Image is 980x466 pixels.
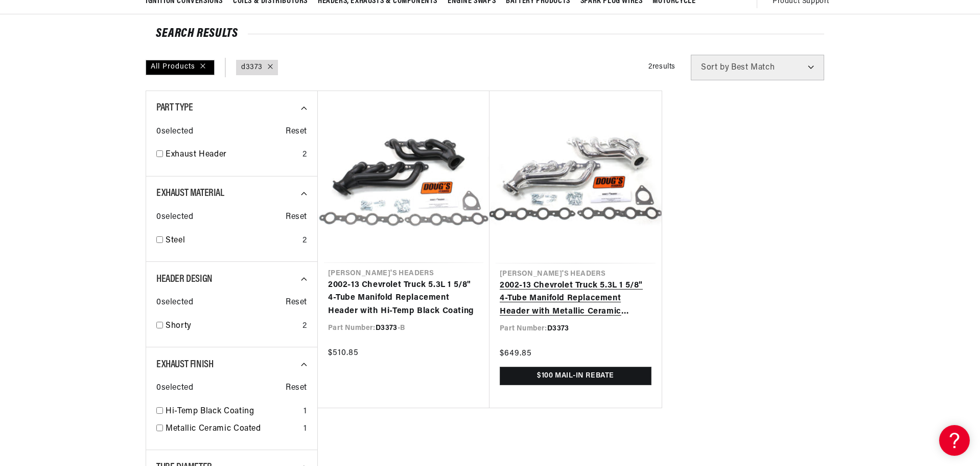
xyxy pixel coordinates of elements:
[286,211,307,224] span: Reset
[304,405,307,418] div: 1
[156,125,193,139] span: 0 selected
[146,60,215,75] div: All Products
[166,234,298,248] a: Steel
[302,148,307,162] div: 2
[500,279,651,319] a: 2002-13 Chevrolet Truck 5.3L 1 5/8" 4-Tube Manifold Replacement Header with Metallic Ceramic Coating
[166,405,299,418] a: Hi-Temp Black Coating
[648,63,675,71] span: 2 results
[701,63,729,72] span: Sort by
[156,360,213,370] span: Exhaust Finish
[156,103,193,113] span: Part Type
[304,423,307,436] div: 1
[156,296,193,309] span: 0 selected
[302,234,307,248] div: 2
[302,320,307,333] div: 2
[166,148,298,162] a: Exhaust Header
[241,62,263,73] a: d3373
[691,55,824,80] select: Sort by
[328,279,479,318] a: 2002-13 Chevrolet Truck 5.3L 1 5/8" 4-Tube Manifold Replacement Header with Hi-Temp Black Coating
[156,211,193,224] span: 0 selected
[156,274,213,284] span: Header Design
[156,188,224,198] span: Exhaust Material
[156,29,824,39] div: SEARCH RESULTS
[286,125,307,139] span: Reset
[286,296,307,309] span: Reset
[166,320,298,333] a: Shorty
[286,382,307,395] span: Reset
[166,423,299,436] a: Metallic Ceramic Coated
[156,382,193,395] span: 0 selected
